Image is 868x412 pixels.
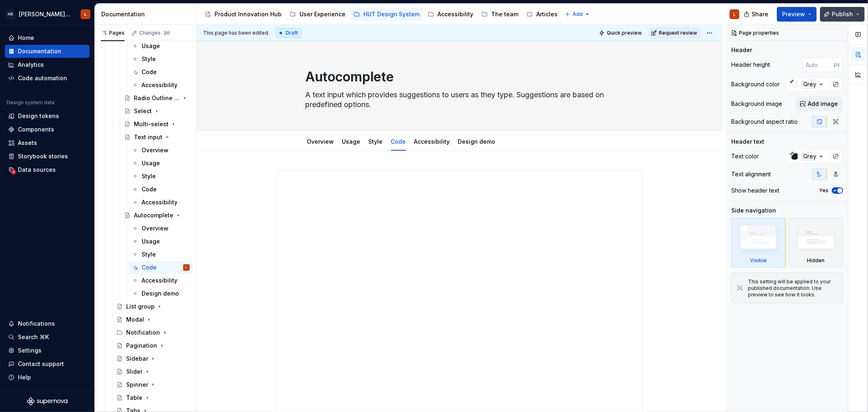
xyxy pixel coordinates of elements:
[5,331,90,344] button: Search ⌘K
[786,149,829,164] button: Grey 1000
[796,96,843,111] button: Add image
[121,209,193,222] a: Autocomplete
[18,34,34,42] div: Home
[304,67,612,87] textarea: Autocomplete
[807,257,825,264] div: Hidden
[388,133,409,150] div: Code
[18,346,42,355] div: Settings
[748,278,838,298] div: This setting will be applied to your published documentation. Use preview to see how it looks.
[286,8,349,21] a: User Experience
[101,10,193,18] div: Documentation
[731,100,782,108] div: Background image
[802,57,834,72] input: Auto
[139,30,171,36] div: Changes
[536,10,558,18] div: Articles
[832,10,853,18] span: Publish
[733,11,736,18] div: L
[740,7,774,22] button: Share
[142,81,177,89] div: Accessibility
[491,10,518,18] div: The team
[113,326,193,339] div: Notification
[129,274,193,287] a: Accessibility
[365,133,386,150] div: Style
[789,218,844,267] div: Hidden
[731,170,771,178] div: Text alignment
[5,72,90,85] a: Code automation
[304,88,612,111] textarea: A text input which provides suggestions to users as they type. Suggestions are based on predefine...
[5,163,90,176] a: Data sources
[659,30,697,36] span: Request review
[820,7,865,22] button: Publish
[201,6,561,22] div: Page tree
[84,11,87,18] div: L
[6,9,15,19] div: HR
[752,10,768,18] span: Share
[5,123,90,136] a: Components
[129,196,193,209] a: Accessibility
[350,8,423,21] a: HUT Design System
[142,263,157,272] div: Code
[134,133,162,141] div: Text input
[203,30,269,36] span: This page has been edited.
[134,211,173,219] div: Autocomplete
[731,80,780,88] div: Background color
[162,30,171,36] span: 20
[5,136,90,149] a: Assets
[411,133,453,150] div: Accessibility
[142,198,177,206] div: Accessibility
[18,360,64,368] div: Contact support
[5,150,90,163] a: Storybook stories
[731,118,798,126] div: Background aspect ratio
[7,99,55,106] div: Design system data
[5,344,90,357] a: Settings
[18,139,37,147] div: Assets
[18,125,54,134] div: Components
[276,28,301,38] div: Draft
[113,339,193,352] a: Pagination
[129,157,193,170] a: Usage
[142,237,160,245] div: Usage
[391,138,406,145] a: Code
[5,357,90,370] button: Contact support
[129,183,193,196] a: Code
[129,222,193,235] a: Overview
[5,110,90,123] a: Design tokens
[424,8,477,21] a: Accessibility
[777,7,817,22] button: Preview
[455,133,499,150] div: Design demo
[142,55,156,63] div: Style
[113,365,193,378] a: Slider
[134,94,180,102] div: Radio Outline Button
[214,10,282,18] div: Product Innovation Hub
[101,30,125,36] div: Pages
[121,131,193,144] a: Text input
[339,133,364,150] div: Usage
[126,381,148,389] div: Spinner
[5,371,90,384] button: Help
[18,61,44,69] div: Analytics
[304,133,337,150] div: Overview
[121,92,193,105] a: Radio Outline Button
[458,138,496,145] a: Design demo
[18,373,31,381] div: Help
[18,112,59,120] div: Design tokens
[126,355,148,363] div: Sidebar
[18,333,49,341] div: Search ⌘K
[731,186,779,195] div: Show header text
[142,185,157,193] div: Code
[129,170,193,183] a: Style
[819,187,829,194] label: Yes
[369,138,383,145] a: Style
[129,39,193,53] a: Usage
[121,118,193,131] a: Multi-select
[126,394,142,402] div: Table
[27,397,68,405] a: Supernova Logo
[129,66,193,79] a: Code
[731,152,759,160] div: Text color
[142,159,160,167] div: Usage
[113,300,193,313] a: List group
[18,320,55,328] div: Notifications
[18,152,68,160] div: Storybook stories
[126,302,155,311] div: List group
[649,27,701,39] button: Request review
